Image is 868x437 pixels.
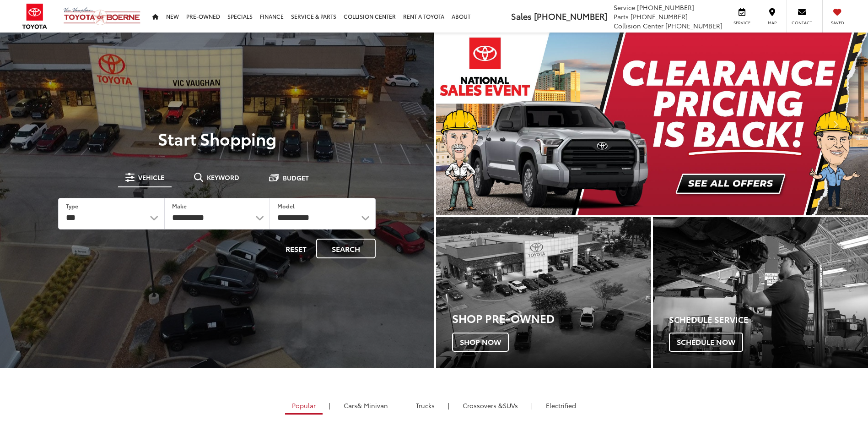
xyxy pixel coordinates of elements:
[534,10,607,22] span: [PHONE_NUMBER]
[63,7,141,26] img: Vic Vaughan Toyota of Boerne
[792,20,812,26] span: Contact
[762,20,782,26] span: Map
[172,202,187,210] label: Make
[446,401,452,410] li: |
[827,20,847,26] span: Saved
[285,398,323,415] a: Popular
[357,401,388,410] span: & Minivan
[436,51,501,197] button: Click to view previous picture.
[277,202,295,210] label: Model
[436,217,651,368] div: Toyota
[665,21,722,30] span: [PHONE_NUMBER]
[452,312,651,324] h3: Shop Pre-Owned
[614,21,663,30] span: Collision Center
[669,333,743,352] span: Schedule Now
[38,129,396,147] p: Start Shopping
[138,174,164,180] span: Vehicle
[316,239,376,258] button: Search
[614,12,629,21] span: Parts
[529,401,535,410] li: |
[511,10,532,22] span: Sales
[463,401,503,410] span: Crossovers &
[669,315,868,324] h4: Schedule Service
[436,217,651,368] a: Shop Pre-Owned Shop Now
[732,20,752,26] span: Service
[337,398,395,413] a: Cars
[409,398,442,413] a: Trucks
[614,3,635,12] span: Service
[278,239,314,258] button: Reset
[637,3,694,12] span: [PHONE_NUMBER]
[539,398,583,413] a: Electrified
[207,174,239,180] span: Keyword
[399,401,405,410] li: |
[66,202,78,210] label: Type
[653,217,868,368] a: Schedule Service Schedule Now
[456,398,525,413] a: SUVs
[452,333,509,352] span: Shop Now
[653,217,868,368] div: Toyota
[631,12,688,21] span: [PHONE_NUMBER]
[327,401,333,410] li: |
[283,175,309,181] span: Budget
[803,51,868,197] button: Click to view next picture.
